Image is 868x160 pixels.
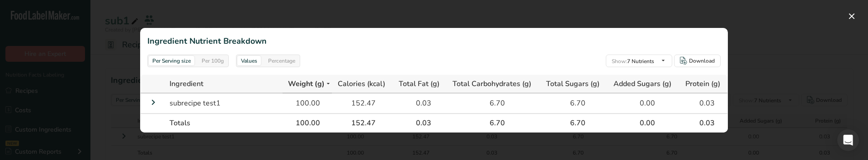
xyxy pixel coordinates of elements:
[482,98,505,109] div: 6.70
[674,55,721,67] button: Download
[563,98,585,109] div: 6.70
[685,78,720,89] span: Protein (g)
[606,55,672,67] button: Show:7 Nutrients
[170,78,203,89] span: Ingredient
[612,58,654,65] span: 7 Nutrients
[338,78,385,89] span: Calories (kcal)
[198,56,227,66] div: Per 100g
[147,35,728,47] h2: Ingredient Nutrient Breakdown
[613,78,671,89] span: Added Sugars (g)
[296,98,318,109] div: 100.00
[264,56,299,66] div: Percentage
[632,118,655,128] div: 0.00
[351,118,374,128] div: 152.47
[237,56,261,66] div: Values
[692,98,715,109] div: 0.03
[837,129,859,151] div: Open Intercom Messenger
[409,98,431,109] div: 0.03
[692,118,715,128] div: 0.03
[288,78,325,89] span: Weight (g)
[632,98,655,109] div: 0.00
[296,118,318,128] div: 100.00
[453,78,531,89] span: Total Carbohydrates (g)
[563,118,585,128] div: 6.70
[164,93,283,113] td: subrecipe test1
[164,113,283,132] th: Totals
[482,118,505,128] div: 6.70
[351,98,374,109] div: 152.47
[149,56,194,66] div: Per Serving size
[546,78,599,89] span: Total Sugars (g)
[399,78,439,89] span: Total Fat (g)
[689,57,715,65] div: Download
[612,58,627,65] span: Show:
[409,118,431,128] div: 0.03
